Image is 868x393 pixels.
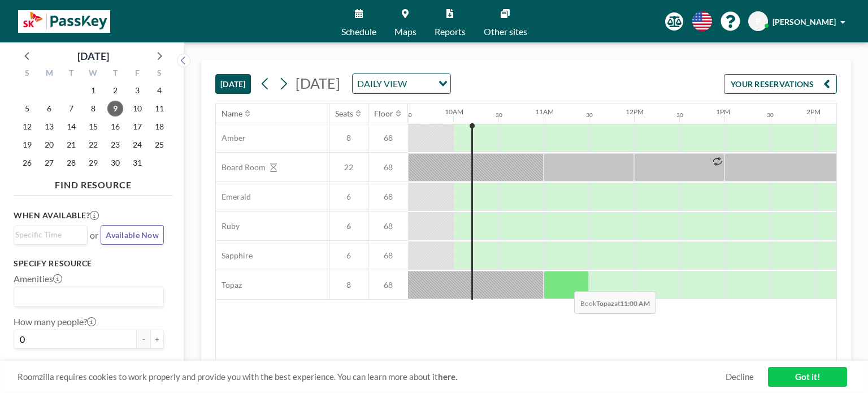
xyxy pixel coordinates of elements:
span: Sunday, October 26, 2025 [19,155,35,171]
b: Topaz [596,299,614,308]
span: Saturday, October 4, 2025 [151,83,167,98]
span: Emerald [216,192,251,202]
div: S [16,67,38,81]
span: Monday, October 20, 2025 [41,137,57,153]
button: - [137,330,150,349]
div: 30 [586,111,593,119]
span: Wednesday, October 8, 2025 [85,101,101,116]
span: Thursday, October 2, 2025 [107,83,123,98]
span: Wednesday, October 1, 2025 [85,83,101,98]
span: [DATE] [296,75,340,92]
div: 30 [405,111,412,119]
span: 22 [329,162,368,172]
div: 30 [767,111,774,119]
a: Decline [726,372,754,382]
span: Tuesday, October 21, 2025 [63,137,79,153]
span: Thursday, October 9, 2025 [107,101,123,116]
div: 2PM [806,107,821,116]
span: Monday, October 6, 2025 [41,101,57,116]
input: Search for option [410,76,432,91]
span: Roomzilla requires cookies to work properly and provide you with the best experience. You can lea... [18,372,726,382]
div: 30 [676,111,683,119]
span: Tuesday, October 7, 2025 [63,101,79,116]
div: F [126,67,148,81]
span: Friday, October 3, 2025 [129,83,145,98]
div: W [83,67,105,81]
div: 1PM [716,107,730,116]
button: YOUR RESERVATIONS [724,74,837,94]
div: 10AM [445,107,463,116]
div: T [104,67,126,81]
span: Ruby [216,221,240,231]
span: Amber [216,133,246,143]
div: 12PM [626,107,644,116]
span: Wednesday, October 29, 2025 [85,155,101,171]
label: How many people? [14,316,96,327]
span: Tuesday, October 28, 2025 [63,155,79,171]
div: [DATE] [77,48,109,64]
span: Maps [394,27,416,36]
span: Sapphire [216,251,253,261]
span: Friday, October 17, 2025 [129,119,145,135]
span: Thursday, October 30, 2025 [107,155,123,171]
span: Topaz [216,280,242,290]
span: 68 [368,251,408,261]
div: Search for option [14,287,163,306]
div: 11AM [535,107,554,116]
span: Tuesday, October 14, 2025 [63,119,79,135]
span: 68 [368,280,408,290]
span: 68 [368,162,408,172]
button: [DATE] [215,74,251,94]
span: Saturday, October 25, 2025 [151,137,167,153]
span: Sunday, October 5, 2025 [19,101,35,116]
span: Schedule [341,27,376,36]
div: S [148,67,170,81]
span: Friday, October 31, 2025 [129,155,145,171]
span: Friday, October 24, 2025 [129,137,145,153]
div: Seats [335,109,353,119]
span: or [90,230,98,241]
div: Search for option [14,226,87,243]
span: Wednesday, October 22, 2025 [85,137,101,153]
span: 6 [329,192,368,202]
span: Monday, October 13, 2025 [41,119,57,135]
span: P [756,16,761,27]
span: Thursday, October 23, 2025 [107,137,123,153]
span: Sunday, October 19, 2025 [19,137,35,153]
span: [PERSON_NAME] [772,17,836,27]
span: Sunday, October 12, 2025 [19,119,35,135]
span: Book at [574,291,656,314]
span: Board Room [216,162,266,172]
input: Search for option [15,228,81,241]
span: Saturday, October 11, 2025 [151,101,167,116]
b: 11:00 AM [620,299,650,308]
label: Amenities [14,273,62,284]
span: Monday, October 27, 2025 [41,155,57,171]
span: Wednesday, October 15, 2025 [85,119,101,135]
span: 6 [329,221,368,231]
div: T [60,67,83,81]
span: 68 [368,133,408,143]
span: Reports [435,27,466,36]
span: 68 [368,192,408,202]
span: Friday, October 10, 2025 [129,101,145,116]
div: Search for option [353,74,450,93]
span: Available Now [106,230,159,240]
label: Floor [14,358,34,369]
span: 6 [329,251,368,261]
span: Saturday, October 18, 2025 [151,119,167,135]
a: Got it! [768,367,847,387]
button: Available Now [101,225,164,245]
button: + [150,330,164,349]
span: DAILY VIEW [355,76,409,91]
div: Name [222,109,242,119]
h4: FIND RESOURCE [14,175,173,191]
span: Thursday, October 16, 2025 [107,119,123,135]
span: 8 [329,133,368,143]
span: 68 [368,221,408,231]
span: Other sites [484,27,527,36]
div: 30 [496,111,502,119]
img: organization-logo [18,10,110,33]
a: here. [438,372,457,382]
input: Search for option [15,290,157,304]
